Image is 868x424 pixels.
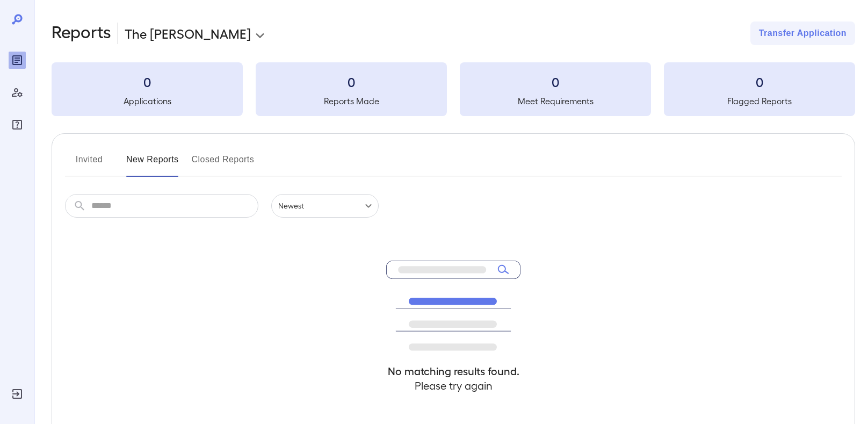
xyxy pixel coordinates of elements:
[750,21,855,45] button: Transfer Application
[52,62,855,116] summary: 0Applications0Reports Made0Meet Requirements0Flagged Reports
[52,73,243,90] h3: 0
[271,194,379,218] div: Newest
[256,73,447,90] h3: 0
[460,73,651,90] h3: 0
[65,151,113,177] button: Invited
[664,73,855,90] h3: 0
[9,52,26,69] div: Reports
[52,95,243,107] h5: Applications
[9,385,26,403] div: Log Out
[664,95,855,107] h5: Flagged Reports
[460,95,651,107] h5: Meet Requirements
[256,95,447,107] h5: Reports Made
[386,364,520,378] h4: No matching results found.
[52,21,111,45] h2: Reports
[9,116,26,133] div: FAQ
[125,25,251,42] p: The [PERSON_NAME]
[192,151,255,177] button: Closed Reports
[9,84,26,101] div: Manage Users
[386,378,520,393] h4: Please try again
[126,151,179,177] button: New Reports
